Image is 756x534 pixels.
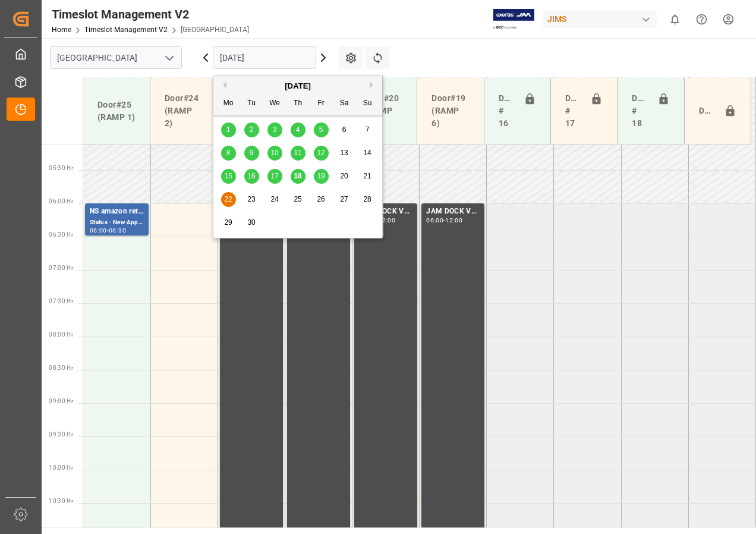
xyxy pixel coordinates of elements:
[221,146,236,161] div: Choose Monday, September 8th, 2025
[226,149,231,157] span: 8
[296,125,300,134] span: 4
[221,215,236,230] div: Choose Monday, September 29th, 2025
[52,26,71,34] a: Home
[360,146,375,161] div: Choose Sunday, September 14th, 2025
[49,198,73,205] span: 06:00 Hr
[363,172,371,180] span: 21
[291,96,305,111] div: Th
[93,94,140,128] div: Door#25 (RAMP 1)
[90,228,107,233] div: 06:00
[543,11,657,28] div: JIMS
[247,172,255,180] span: 16
[244,215,259,230] div: Choose Tuesday, September 30th, 2025
[291,122,305,137] div: Choose Thursday, September 4th, 2025
[360,122,375,137] div: Choose Sunday, September 7th, 2025
[661,6,688,33] button: show 0 new notifications
[49,398,73,404] span: 09:00 Hr
[317,195,325,203] span: 26
[694,100,719,122] div: Door#23
[445,218,462,223] div: 12:00
[267,146,282,161] div: Choose Wednesday, September 10th, 2025
[360,169,375,184] div: Choose Sunday, September 21st, 2025
[221,192,236,207] div: Choose Monday, September 22nd, 2025
[213,46,316,69] input: DD-MM-YYYY
[291,169,305,184] div: Choose Thursday, September 18th, 2025
[317,149,325,157] span: 12
[224,172,232,180] span: 15
[319,125,323,134] span: 5
[49,265,73,271] span: 07:00 Hr
[244,169,259,184] div: Choose Tuesday, September 16th, 2025
[247,195,255,203] span: 23
[109,228,126,233] div: 06:30
[543,8,661,30] button: JIMS
[294,172,301,180] span: 18
[244,146,259,161] div: Choose Tuesday, September 9th, 2025
[426,218,443,223] div: 06:00
[50,46,182,69] input: Type to search/select
[360,96,375,111] div: Su
[217,118,379,234] div: month 2025-09
[314,192,329,207] div: Choose Friday, September 26th, 2025
[52,5,249,23] div: Timeslot Management V2
[49,231,73,238] span: 06:30 Hr
[84,26,168,34] a: Timeslot Management V2
[314,169,329,184] div: Choose Friday, September 19th, 2025
[493,9,534,30] img: Exertis%20JAM%20-%20Email%20Logo.jpg_1722504956.jpg
[267,122,282,137] div: Choose Wednesday, September 3rd, 2025
[49,498,73,504] span: 10:30 Hr
[314,146,329,161] div: Choose Friday, September 12th, 2025
[360,87,407,134] div: Door#20 (RAMP 5)
[366,125,370,134] span: 7
[337,192,352,207] div: Choose Saturday, September 27th, 2025
[250,149,254,157] span: 9
[49,331,73,338] span: 08:00 Hr
[267,192,282,207] div: Choose Wednesday, September 24th, 2025
[340,149,348,157] span: 13
[213,80,382,92] div: [DATE]
[270,149,278,157] span: 10
[363,149,371,157] span: 14
[337,122,352,137] div: Choose Saturday, September 6th, 2025
[291,146,305,161] div: Choose Thursday, September 11th, 2025
[494,87,519,134] div: Doors # 16
[49,365,73,371] span: 08:30 Hr
[337,146,352,161] div: Choose Saturday, September 13th, 2025
[221,96,236,111] div: Mo
[426,206,480,218] div: JAM DOCK VOLUME CONTROL
[160,49,178,67] button: open menu
[378,218,395,223] div: 12:00
[270,172,278,180] span: 17
[273,125,277,134] span: 3
[49,464,73,471] span: 10:00 Hr
[560,87,585,134] div: Doors # 17
[247,218,255,227] span: 30
[90,218,144,228] div: Status - New Appointment
[219,81,226,89] button: Previous Month
[250,125,254,134] span: 2
[244,122,259,137] div: Choose Tuesday, September 2nd, 2025
[443,218,445,223] div: -
[317,172,325,180] span: 19
[49,298,73,304] span: 07:30 Hr
[224,195,232,203] span: 22
[244,192,259,207] div: Choose Tuesday, September 23rd, 2025
[244,96,259,111] div: Tu
[363,195,371,203] span: 28
[337,169,352,184] div: Choose Saturday, September 20th, 2025
[267,96,282,111] div: We
[221,169,236,184] div: Choose Monday, September 15th, 2025
[359,206,412,218] div: JAM DOCK VOLUME CONTROL
[270,195,278,203] span: 24
[90,206,144,218] div: NS amazon returns
[340,172,348,180] span: 20
[314,96,329,111] div: Fr
[360,192,375,207] div: Choose Sunday, September 28th, 2025
[370,81,377,89] button: Next Month
[427,87,474,134] div: Door#19 (RAMP 6)
[314,122,329,137] div: Choose Friday, September 5th, 2025
[49,431,73,438] span: 09:30 Hr
[291,192,305,207] div: Choose Thursday, September 25th, 2025
[337,96,352,111] div: Sa
[340,195,348,203] span: 27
